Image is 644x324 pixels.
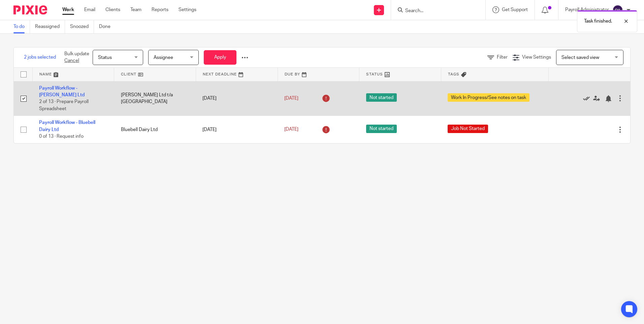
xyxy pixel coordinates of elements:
[366,93,397,102] span: Not started
[13,20,30,33] a: To do
[196,81,278,116] td: [DATE]
[64,51,89,64] p: Bulk update
[204,50,236,65] button: Apply
[70,20,94,33] a: Snoozed
[35,20,65,33] a: Reassigned
[39,99,89,111] span: 2 of 13 · Prepare Payroll Spreadsheet
[62,6,74,13] a: Work
[64,58,79,63] a: Cancel
[522,55,551,60] span: View Settings
[114,81,196,116] td: [PERSON_NAME] Ltd t/a [GEOGRAPHIC_DATA]
[39,134,84,139] span: 0 of 13 · Request info
[114,116,196,143] td: Bluebell Dairy Ltd
[24,54,56,61] span: 2 jobs selected
[448,72,459,76] span: Tags
[196,116,278,143] td: [DATE]
[583,95,593,102] a: Mark as done
[39,86,85,97] a: Payroll Workflow - [PERSON_NAME] Ltd
[99,20,116,33] a: Done
[448,125,488,133] span: Job Not Started
[84,6,95,13] a: Email
[561,55,599,60] span: Select saved view
[154,55,173,60] span: Assignee
[152,6,168,13] a: Reports
[98,55,112,60] span: Status
[497,55,508,60] span: Filter
[448,93,529,102] span: Work In Progress/See notes on task
[284,96,298,101] span: [DATE]
[13,5,47,14] img: Pixie
[130,6,141,13] a: Team
[284,127,298,132] span: [DATE]
[584,18,612,25] p: Task finished.
[612,5,623,15] img: svg%3E
[105,6,120,13] a: Clients
[179,6,196,13] a: Settings
[366,125,397,133] span: Not started
[39,120,95,132] a: Payroll Workflow - Bluebell Dairy Ltd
